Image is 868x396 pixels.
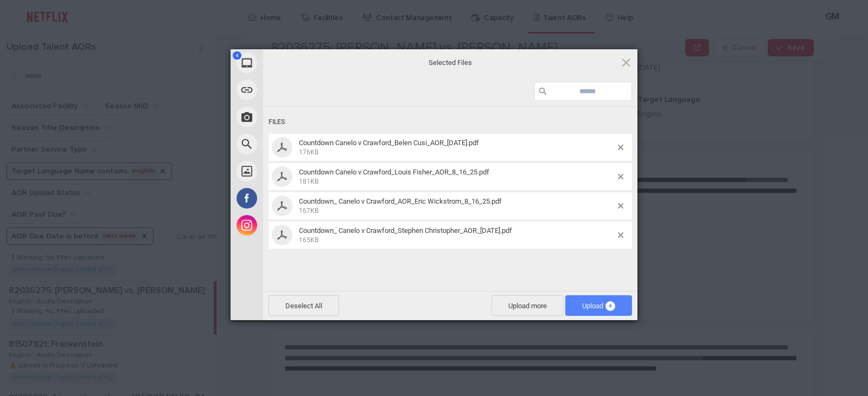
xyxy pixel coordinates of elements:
[231,49,361,76] div: My Device
[299,207,318,215] span: 167KB
[231,212,361,239] div: Instagram
[233,51,241,60] span: 4
[296,139,618,157] span: Countdown Canelo v Crawford_Belen Cusi_AOR_9.6.25.pdf
[269,112,632,132] div: Files
[231,185,361,212] div: Facebook
[605,301,615,311] span: 4
[269,295,339,316] span: Deselect All
[299,168,489,176] span: Countdown Canelo v Crawford_Louis Fisher_AOR_8_16_25.pdf
[231,158,361,185] div: Unsplash
[296,226,618,244] span: Countdown_ Canelo v Crawford_Stephen Christopher_AOR_8.23.25.pdf
[296,197,618,215] span: Countdown_ Canelo v Crawford_AOR_Eric Wickstrom_8_16_25.pdf
[299,197,502,205] span: Countdown_ Canelo v Crawford_AOR_Eric Wickstrom_8_16_25.pdf
[231,103,361,131] div: Take Photo
[492,295,564,316] span: Upload more
[565,295,632,316] span: Upload
[231,131,361,158] div: Web Search
[299,226,512,235] span: Countdown_ Canelo v Crawford_Stephen Christopher_AOR_[DATE].pdf
[299,178,318,185] span: 181KB
[231,76,361,103] div: Link (URL)
[299,236,318,244] span: 165KB
[620,56,632,68] span: Click here or hit ESC to close picker
[582,302,615,310] span: Upload
[342,57,559,67] span: Selected Files
[299,148,318,156] span: 176KB
[299,139,479,147] span: Countdown Canelo v Crawford_Belen Cusi_AOR_[DATE].pdf
[296,168,618,186] span: Countdown Canelo v Crawford_Louis Fisher_AOR_8_16_25.pdf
